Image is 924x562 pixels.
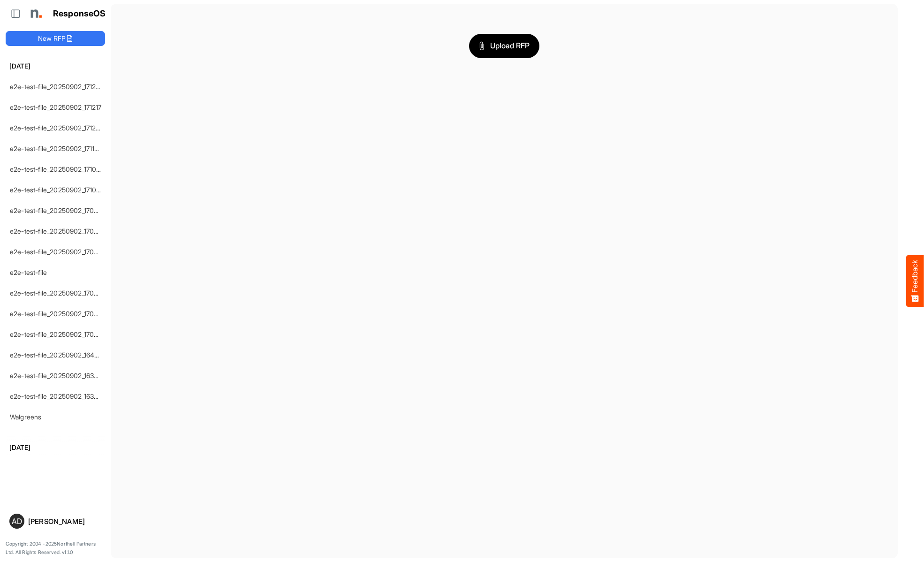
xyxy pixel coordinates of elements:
span: Upload RFP [479,40,530,52]
a: e2e-test-file_20250902_163624-test-edited [10,392,142,400]
img: Northell [26,4,45,23]
a: e2e-test-file_20250902_163712 [10,372,104,380]
span: AD [12,517,22,525]
a: e2e-test-file_20250902_170724 [10,227,106,235]
a: e2e-test-file_20250902_170858 [10,206,106,214]
a: e2e-test-file_20250902_171211-test-edited [10,124,136,132]
button: Feedback [906,255,924,307]
button: New RFP [6,31,105,46]
div: [PERSON_NAME] [28,518,101,525]
a: e2e-test-file_20250902_171031 [10,186,103,194]
a: e2e-test-file_20250902_170439 [10,330,106,338]
p: Copyright 2004 - 2025 Northell Partners Ltd. All Rights Reserved. v 1.1.0 [6,540,105,556]
h6: [DATE] [6,442,105,453]
a: e2e-test-file_20250902_171059 [10,165,104,173]
button: Upload RFP [469,34,539,58]
a: e2e-test-file_20250902_171138-test-edited [10,144,138,152]
a: e2e-test-file_20250902_171217 [10,103,102,111]
a: e2e-test-file_20250902_171248-test-edited [10,83,140,91]
a: e2e-test-file_20250902_164658 [10,351,106,359]
a: e2e-test-file_20250902_170459 [10,310,106,318]
h6: [DATE] [6,61,105,71]
a: e2e-test-file_20250902_170516 [10,289,104,297]
a: e2e-test-file [10,268,47,276]
h1: ResponseOS [53,9,106,19]
a: Walgreens [10,413,41,421]
a: e2e-test-file_20250902_170623 [10,248,106,256]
